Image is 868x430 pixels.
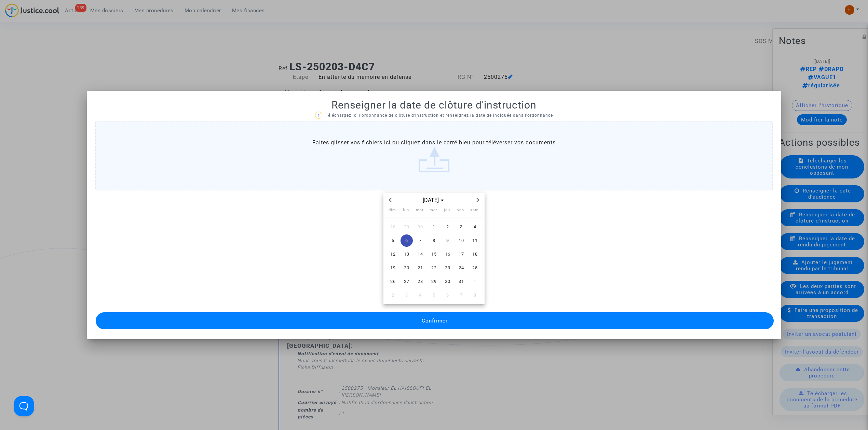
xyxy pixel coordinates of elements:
span: 2 [387,289,399,301]
td: 28 octobre 2025 [413,275,427,288]
span: 24 [455,262,467,274]
th: samedi [468,207,482,217]
td: 1 octobre 2025 [427,220,441,234]
td: 23 octobre 2025 [441,261,455,275]
td: 8 octobre 2025 [427,234,441,247]
span: 6 [401,234,413,247]
iframe: Help Scout Beacon - Open [14,396,34,416]
td: 15 octobre 2025 [427,247,441,261]
button: Choose month and year [420,196,448,204]
td: 5 novembre 2025 [427,288,441,302]
span: 11 [469,234,481,247]
span: 3 [401,289,413,301]
td: 10 octobre 2025 [455,234,468,247]
span: 30 [442,275,454,288]
span: 29 [428,275,440,288]
span: ? [318,114,320,117]
span: mer. [430,208,438,212]
td: 1 novembre 2025 [468,275,482,288]
td: 3 novembre 2025 [400,288,413,302]
span: 10 [455,234,467,247]
span: 26 [387,275,399,288]
td: 9 octobre 2025 [441,234,455,247]
span: 16 [442,248,454,260]
td: 20 octobre 2025 [400,261,413,275]
span: 1 [428,221,440,233]
span: 4 [414,289,426,301]
span: 18 [469,248,481,260]
span: 1 [469,275,481,288]
span: 3 [455,221,467,233]
td: 31 octobre 2025 [455,275,468,288]
span: mar. [416,208,425,212]
span: dim. [389,208,397,212]
td: 11 octobre 2025 [468,234,482,247]
span: 20 [401,262,413,274]
span: 15 [428,248,440,260]
span: 5 [428,289,440,301]
span: 5 [387,234,399,247]
td: 26 octobre 2025 [386,275,400,288]
td: 29 septembre 2025 [400,220,413,234]
span: 8 [428,234,440,247]
td: 21 octobre 2025 [413,261,427,275]
td: 7 octobre 2025 [413,234,427,247]
th: jeudi [441,207,455,217]
span: 21 [414,262,426,274]
td: 12 octobre 2025 [386,247,400,261]
th: mercredi [427,207,441,217]
span: 23 [442,262,454,274]
td: 8 novembre 2025 [468,288,482,302]
td: 24 octobre 2025 [455,261,468,275]
span: 7 [414,234,426,247]
span: 6 [442,289,454,301]
span: 27 [401,275,413,288]
th: mardi [413,207,427,217]
button: Previous month [386,196,394,204]
span: 30 [414,221,426,233]
td: 14 octobre 2025 [413,247,427,261]
span: ven. [457,208,465,212]
h1: Renseigner la date de clôture d'instruction [95,99,773,111]
span: 2 [442,221,454,233]
td: 22 octobre 2025 [427,261,441,275]
td: 3 octobre 2025 [455,220,468,234]
span: 28 [387,221,399,233]
span: Confirmer [422,318,448,324]
span: 29 [401,221,413,233]
span: lun. [403,208,410,212]
span: 7 [455,289,467,301]
th: vendredi [455,207,468,217]
span: 28 [414,275,426,288]
td: 4 novembre 2025 [413,288,427,302]
span: 19 [387,262,399,274]
td: 28 septembre 2025 [386,220,400,234]
td: 18 octobre 2025 [468,247,482,261]
span: jeu. [444,208,451,212]
span: sam. [470,208,480,212]
td: 27 octobre 2025 [400,275,413,288]
span: 17 [455,248,467,260]
button: Confirmer [96,312,774,329]
td: 30 octobre 2025 [441,275,455,288]
span: 22 [428,262,440,274]
span: 8 [469,289,481,301]
td: 6 novembre 2025 [441,288,455,302]
td: 29 octobre 2025 [427,275,441,288]
td: 4 octobre 2025 [468,220,482,234]
button: Next month [474,196,482,204]
span: 25 [469,262,481,274]
span: 14 [414,248,426,260]
span: 31 [455,275,467,288]
span: [DATE] [420,196,448,204]
p: Téléchargez ici l'ordonnance de clôture d'instruction et renseignez la date de indiquée dans l'or... [95,111,773,120]
span: 13 [401,248,413,260]
span: 9 [442,234,454,247]
th: lundi [400,207,413,217]
th: dimanche [386,207,400,217]
td: 5 octobre 2025 [386,234,400,247]
td: 19 octobre 2025 [386,261,400,275]
td: 2 octobre 2025 [441,220,455,234]
td: 16 octobre 2025 [441,247,455,261]
td: 25 octobre 2025 [468,261,482,275]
